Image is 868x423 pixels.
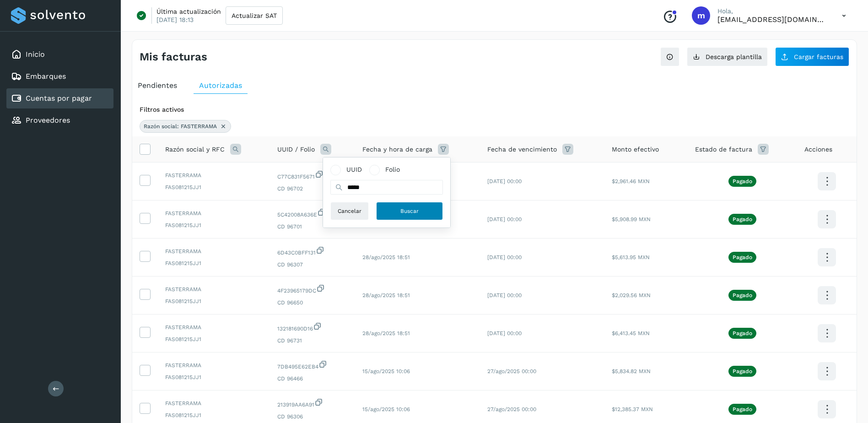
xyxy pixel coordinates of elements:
span: FASTERRAMA [165,399,263,407]
span: 6D43C0BFF131 [277,246,348,257]
span: FAS081215JJ1 [165,221,263,229]
div: Embarques [6,66,113,87]
span: Actualizar SAT [232,12,277,19]
span: [DATE] 00:00 [487,292,522,298]
span: FAS081215JJ1 [165,335,263,343]
p: Pagado [733,292,752,298]
span: FAS081215JJ1 [165,259,263,267]
span: CD 96650 [277,298,348,307]
a: Embarques [26,72,66,81]
span: 4F23965179DC [277,284,348,295]
a: Inicio [26,50,45,59]
span: UUID / Folio [277,145,315,154]
button: Cargar facturas [775,47,849,66]
span: 15/ago/2025 10:06 [362,368,410,374]
div: Razón social: FASTERRAMA [140,120,231,133]
span: FAS081215JJ1 [165,373,263,381]
span: 7DB495E62EB4 [277,360,348,371]
div: Inicio [6,44,113,65]
span: Cargar facturas [794,54,843,60]
span: Razón social y RFC [165,145,225,154]
button: Actualizar SAT [226,6,283,25]
p: mlozano@joffroy.com [717,15,827,24]
span: FAS081215JJ1 [165,183,263,191]
span: [DATE] 00:00 [487,254,522,260]
span: 27/ago/2025 00:00 [487,406,536,412]
p: Última actualización [156,7,221,16]
span: $5,613.95 MXN [612,254,650,260]
a: Cuentas por pagar [26,94,92,103]
span: CD 96702 [277,184,348,193]
span: 28/ago/2025 18:51 [362,254,410,260]
span: CD 96701 [277,222,348,231]
span: 15/ago/2025 10:06 [362,406,410,412]
span: CD 96306 [277,412,348,421]
span: $5,908.99 MXN [612,216,651,222]
span: Monto efectivo [612,145,659,154]
span: FASTERRAMA [165,171,263,179]
span: Pendientes [138,81,177,90]
div: Cuentas por pagar [6,88,113,108]
span: 213919AA6A91 [277,398,348,409]
div: Proveedores [6,110,113,130]
span: 5C42008A636E [277,208,348,219]
p: Hola, [717,7,827,15]
span: C77C831F5671 [277,170,348,181]
p: Pagado [733,330,752,336]
span: Fecha y hora de carga [362,145,432,154]
span: Descarga plantilla [706,54,762,60]
p: Pagado [733,254,752,260]
span: Fecha de vencimiento [487,145,557,154]
span: FASTERRAMA [165,323,263,331]
span: FASTERRAMA [165,247,263,255]
span: CD 96466 [277,374,348,383]
span: FASTERRAMA [165,285,263,293]
span: Estado de factura [695,145,752,154]
span: CD 96731 [277,336,348,345]
span: $12,385.37 MXN [612,406,653,412]
span: $2,961.46 MXN [612,178,650,184]
a: Proveedores [26,116,70,125]
p: Pagado [733,406,752,412]
span: $5,834.82 MXN [612,368,651,374]
span: $6,413.45 MXN [612,330,650,336]
span: [DATE] 00:00 [487,330,522,336]
h4: Mis facturas [140,50,207,64]
p: [DATE] 18:13 [156,16,194,24]
div: Filtros activos [140,105,849,114]
span: FAS081215JJ1 [165,297,263,305]
span: FAS081215JJ1 [165,411,263,419]
span: 28/ago/2025 18:51 [362,330,410,336]
span: CD 96307 [277,260,348,269]
span: 132181690D16 [277,322,348,333]
span: Razón social: FASTERRAMA [144,122,217,130]
span: 27/ago/2025 00:00 [487,368,536,374]
span: Autorizadas [199,81,242,90]
p: Pagado [733,178,752,184]
span: 28/ago/2025 18:51 [362,292,410,298]
p: Pagado [733,368,752,374]
span: Acciones [804,145,832,154]
span: [DATE] 00:00 [487,216,522,222]
button: Descarga plantilla [687,47,768,66]
p: Pagado [733,216,752,222]
span: [DATE] 00:00 [487,178,522,184]
span: FASTERRAMA [165,361,263,369]
span: $2,029.56 MXN [612,292,651,298]
span: FASTERRAMA [165,209,263,217]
